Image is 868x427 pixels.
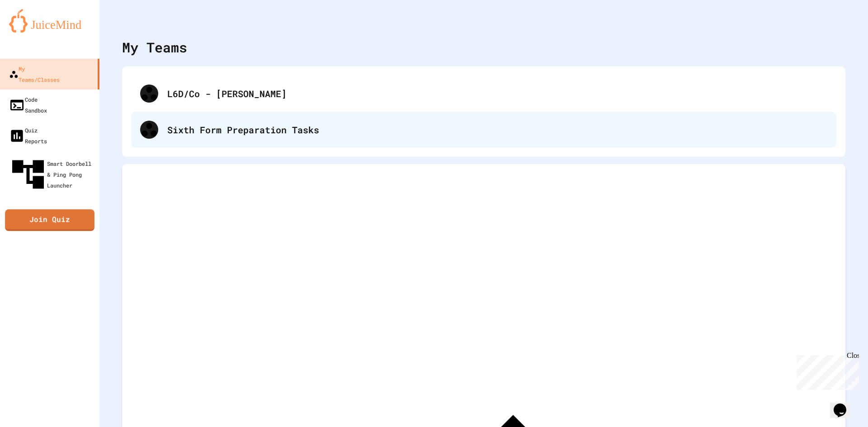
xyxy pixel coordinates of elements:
iframe: chat widget [793,352,859,390]
div: Quiz Reports [9,125,47,146]
div: Sixth Form Preparation Tasks [167,123,827,136]
div: L6D/Co - [PERSON_NAME] [167,87,827,100]
div: Code Sandbox [9,94,47,116]
div: Chat with us now!Close [4,4,62,57]
div: My Teams/Classes [9,63,60,85]
iframe: chat widget [830,391,859,418]
a: Join Quiz [5,210,94,231]
div: L6D/Co - [PERSON_NAME] [131,75,836,112]
div: Smart Doorbell & Ping Pong Launcher [9,155,96,193]
div: Sixth Form Preparation Tasks [131,112,836,148]
img: logo-orange.svg [9,9,90,33]
div: My Teams [122,37,187,57]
